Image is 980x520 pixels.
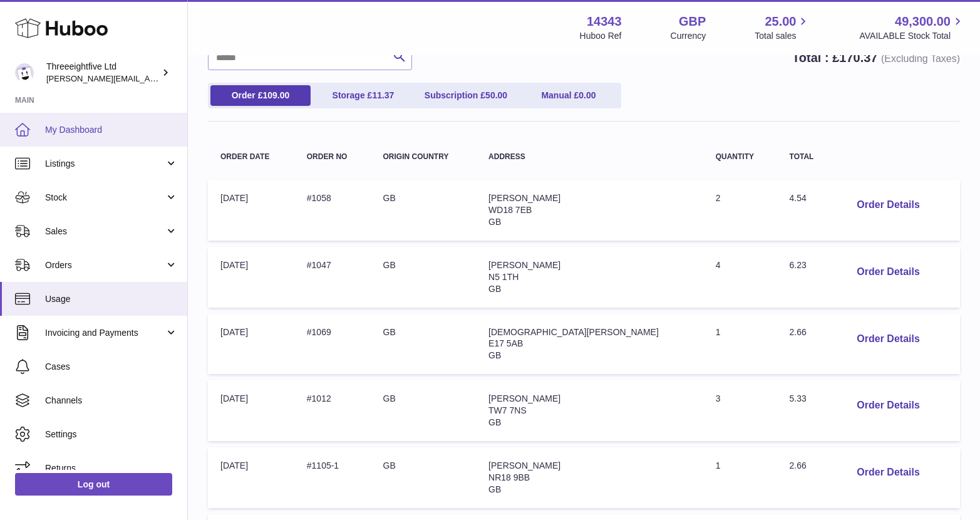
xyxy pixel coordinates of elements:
[488,484,501,494] span: GB
[262,90,289,100] span: 109.00
[671,30,706,42] div: Currency
[45,293,178,305] span: Usage
[416,85,516,106] a: Subscription £50.00
[371,380,477,441] td: GB
[859,13,965,42] a: 49,300.00 AVAILABLE Stock Total
[703,140,777,174] th: Quantity
[580,30,622,42] div: Huboo Ref
[46,73,251,83] span: [PERSON_NAME][EMAIL_ADDRESS][DOMAIN_NAME]
[847,460,929,486] button: Order Details
[847,326,929,352] button: Order Details
[488,350,501,360] span: GB
[847,192,929,218] button: Order Details
[294,314,371,375] td: #1069
[790,393,807,403] span: 5.33
[488,417,501,427] span: GB
[488,260,560,270] span: [PERSON_NAME]
[45,158,165,170] span: Listings
[792,51,960,65] strong: Total : £
[208,314,294,375] td: [DATE]
[15,473,172,496] a: Log out
[847,259,929,285] button: Order Details
[372,90,394,100] span: 11.37
[895,13,951,30] span: 49,300.00
[15,63,34,82] img: james@threeeightfive.co
[313,85,413,106] a: Storage £11.37
[208,180,294,241] td: [DATE]
[881,53,960,64] span: (Excluding Taxes)
[488,472,530,482] span: NR18 9BB
[294,380,371,441] td: #1012
[45,124,178,136] span: My Dashboard
[679,13,706,30] strong: GBP
[488,338,523,348] span: E17 5AB
[371,447,477,508] td: GB
[703,247,777,308] td: 4
[294,140,371,174] th: Order no
[703,380,777,441] td: 3
[210,85,311,106] a: Order £109.00
[208,247,294,308] td: [DATE]
[208,447,294,508] td: [DATE]
[371,180,477,241] td: GB
[45,226,165,237] span: Sales
[488,217,501,227] span: GB
[371,247,477,308] td: GB
[45,192,165,204] span: Stock
[579,90,596,100] span: 0.00
[45,327,165,339] span: Invoicing and Payments
[790,260,807,270] span: 6.23
[790,460,807,471] span: 2.66
[46,61,159,85] div: Threeeightfive Ltd
[488,193,560,203] span: [PERSON_NAME]
[208,380,294,441] td: [DATE]
[587,13,622,30] strong: 14343
[488,460,560,471] span: [PERSON_NAME]
[485,90,507,100] span: 50.00
[208,140,294,174] th: Order Date
[45,259,165,271] span: Orders
[294,447,371,508] td: #1105-1
[371,314,477,375] td: GB
[45,395,178,407] span: Channels
[703,447,777,508] td: 1
[371,140,477,174] th: Origin Country
[45,462,178,474] span: Returns
[294,180,371,241] td: #1058
[488,393,560,403] span: [PERSON_NAME]
[518,85,619,106] a: Manual £0.00
[839,51,877,65] span: 170.37
[294,247,371,308] td: #1047
[488,405,527,415] span: TW7 7NS
[488,327,659,337] span: [DEMOGRAPHIC_DATA][PERSON_NAME]
[45,429,178,440] span: Settings
[45,361,178,373] span: Cases
[765,13,796,30] span: 25.00
[703,314,777,375] td: 1
[755,30,810,42] span: Total sales
[488,272,518,282] span: N5 1TH
[488,205,532,215] span: WD18 7EB
[755,13,810,42] a: 25.00 Total sales
[790,193,807,203] span: 4.54
[847,393,929,419] button: Order Details
[790,327,807,337] span: 2.66
[476,140,703,174] th: Address
[703,180,777,241] td: 2
[488,284,501,294] span: GB
[859,30,965,42] span: AVAILABLE Stock Total
[777,140,835,174] th: Total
